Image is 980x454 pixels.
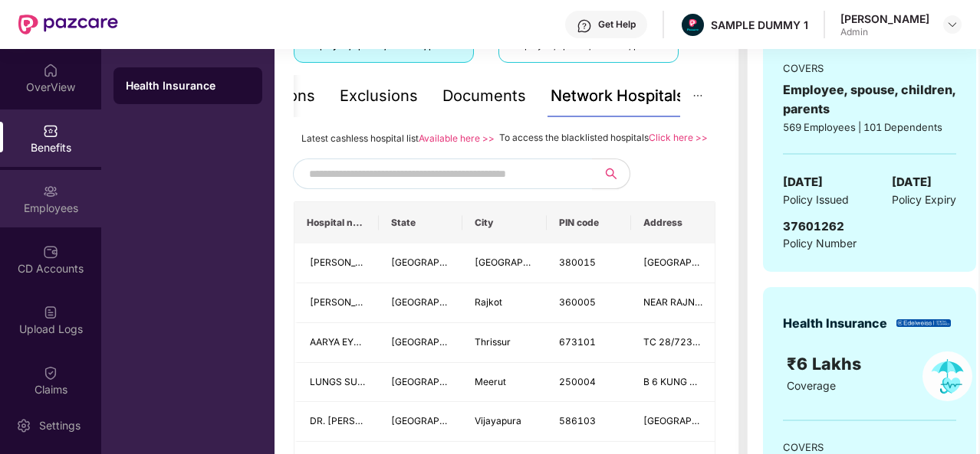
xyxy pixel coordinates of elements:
span: To access the blacklisted hospitals [499,132,649,143]
span: 250004 [559,376,596,387]
td: Vijayapura [462,402,547,442]
span: ellipsis [692,90,703,101]
span: [GEOGRAPHIC_DATA] [391,256,487,268]
div: Documents [442,84,526,108]
div: Health Insurance [126,78,250,93]
span: B 6 KUNG VIHAR OPPOSITE, MEDICAL EMERGENCY GATE NUMBER 3 LLRM [643,376,975,387]
img: svg+xml;base64,PHN2ZyBpZD0iRHJvcGRvd24tMzJ4MzIiIHhtbG5zPSJodHRwOi8vd3d3LnczLm9yZy8yMDAwL3N2ZyIgd2... [946,18,959,31]
span: AARYA EYE CARE [310,336,386,348]
img: svg+xml;base64,PHN2ZyBpZD0iQ0RfQWNjb3VudHMiIGRhdGEtbmFtZT0iQ0QgQWNjb3VudHMiIHhtbG5zPSJodHRwOi8vd3... [43,244,58,260]
span: Vijayapura [475,415,521,426]
th: Address [631,202,715,243]
td: NEAR RAJNAGAR CHOWK NANA MUVA MAIN ROAD, BESIDE SURYAMUKHI HANUMAN TEMPLE [631,283,715,323]
td: 202 2nd Floor, Titanium City Centre Mall [631,243,715,283]
td: Netradeep Maxivision Eye Hospitals Pvt Ltd [294,283,379,323]
span: [PERSON_NAME] EYE CARE HOSPITAL [310,256,479,268]
td: NIHAR EYE CARE HOSPITAL [294,243,379,283]
th: State [379,202,463,243]
div: COVERS [783,60,956,76]
td: Thrissur [462,323,547,363]
div: Get Help [598,18,636,31]
img: Pazcare_Alternative_logo-01-01.png [682,14,704,36]
span: [GEOGRAPHIC_DATA] [643,256,739,268]
img: svg+xml;base64,PHN2ZyBpZD0iQ2xhaW0iIHhtbG5zPSJodHRwOi8vd3d3LnczLm9yZy8yMDAwL3N2ZyIgd2lkdGg9IjIwIi... [43,365,58,381]
span: Rajkot [475,296,502,308]
span: DR. [PERSON_NAME][GEOGRAPHIC_DATA]- Only For SKDRDP [310,415,585,426]
span: ₹6 Lakhs [787,354,866,374]
span: Policy Expiry [892,191,956,208]
div: Health Insurance [783,314,887,333]
td: Karnataka [379,402,463,442]
span: Meerut [475,376,506,387]
a: Click here >> [649,132,708,143]
span: [GEOGRAPHIC_DATA] [391,415,487,426]
th: PIN code [547,202,631,243]
img: svg+xml;base64,PHN2ZyBpZD0iSG9tZSIgeG1sbnM9Imh0dHA6Ly93d3cudzMub3JnLzIwMDAvc3ZnIiB3aWR0aD0iMjAiIG... [43,63,58,78]
span: [DATE] [783,173,823,191]
td: Ahmedabad [462,243,547,283]
div: [PERSON_NAME] [840,11,929,26]
div: Employee, spouse, children, parents [783,80,956,119]
span: 673101 [559,336,596,348]
th: Hospital name [294,202,379,243]
a: Available here >> [419,132,495,144]
span: [GEOGRAPHIC_DATA] [391,376,487,387]
span: [GEOGRAPHIC_DATA] [391,336,487,348]
span: 380015 [559,256,596,268]
span: Policy Issued [783,191,849,208]
td: LUNGS SUPER SPECIALITY HOSPITAL [294,363,379,403]
button: ellipsis [680,75,715,117]
td: AARYA EYE CARE [294,323,379,363]
span: Latest cashless hospital list [301,132,419,144]
th: City [462,202,547,243]
td: B 6 KUNG VIHAR OPPOSITE, MEDICAL EMERGENCY GATE NUMBER 3 LLRM [631,363,715,403]
div: Settings [35,418,85,433]
img: svg+xml;base64,PHN2ZyBpZD0iRW1wbG95ZWVzIiB4bWxucz0iaHR0cDovL3d3dy53My5vcmcvMjAwMC9zdmciIHdpZHRoPS... [43,184,58,199]
span: [GEOGRAPHIC_DATA] [475,256,571,268]
div: Exclusions [340,84,418,108]
td: Uttar Pradesh [379,363,463,403]
img: New Pazcare Logo [18,15,118,34]
span: Coverage [787,379,836,392]
td: Gujarat [379,243,463,283]
td: Rajkot [462,283,547,323]
div: Network Hospitals [551,84,685,108]
span: search [592,168,630,180]
span: [PERSON_NAME] Eye Hospitals Pvt Ltd [310,296,479,308]
span: Policy Number [783,237,857,250]
span: 586103 [559,415,596,426]
span: 360005 [559,296,596,308]
td: Gujarat [379,283,463,323]
img: svg+xml;base64,PHN2ZyBpZD0iU2V0dGluZy0yMHgyMCIgeG1sbnM9Imh0dHA6Ly93d3cudzMub3JnLzIwMDAvc3ZnIiB3aW... [16,418,31,433]
span: [GEOGRAPHIC_DATA] [391,296,487,308]
div: 569 Employees | 101 Dependents [783,119,956,135]
span: Address [643,217,703,229]
td: Meerut [462,363,547,403]
img: svg+xml;base64,PHN2ZyBpZD0iVXBsb2FkX0xvZ3MiIGRhdGEtbmFtZT0iVXBsb2FkIExvZ3MiIHhtbG5zPSJodHRwOi8vd3... [43,305,58,320]
td: BLDE Road GACCHIINKATTI, COLONY VIJAYAPUR [631,402,715,442]
img: policyIcon [922,351,972,401]
span: LUNGS SUPER SPECIALITY HOSPITAL [310,376,478,387]
span: 37601262 [783,219,844,234]
span: Thrissur [475,336,511,348]
span: Hospital name [307,217,367,229]
img: svg+xml;base64,PHN2ZyBpZD0iQmVuZWZpdHMiIHhtbG5zPSJodHRwOi8vd3d3LnczLm9yZy8yMDAwL3N2ZyIgd2lkdGg9Ij... [43,123,58,139]
div: SAMPLE DUMMY 1 [711,18,808,32]
td: Kerala [379,323,463,363]
img: svg+xml;base64,PHN2ZyBpZD0iSGVscC0zMngzMiIgeG1sbnM9Imh0dHA6Ly93d3cudzMub3JnLzIwMDAvc3ZnIiB3aWR0aD... [577,18,592,34]
div: Admin [840,26,929,38]
td: DR. BIDARIS ASHWINI HOSPITAL- Only For SKDRDP [294,402,379,442]
td: TC 28/723/1,2ND FLOOR PALLITHANAM, BUS STAND [631,323,715,363]
button: search [592,158,630,189]
span: [DATE] [892,173,932,191]
span: TC 28/723/1,2ND FLOOR PALLITHANAM, BUS STAND [643,336,882,348]
span: [GEOGRAPHIC_DATA], [GEOGRAPHIC_DATA] [643,415,840,426]
img: insurerLogo [896,319,951,328]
